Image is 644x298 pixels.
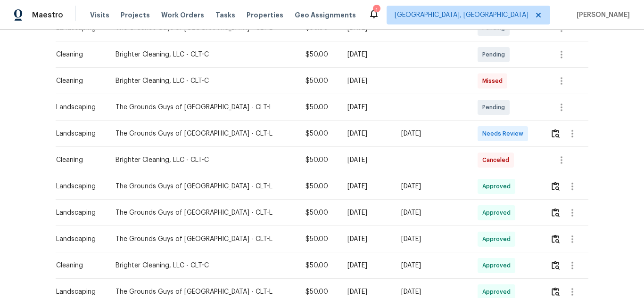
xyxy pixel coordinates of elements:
[347,261,387,270] div: [DATE]
[305,208,332,217] div: $50.00
[305,182,332,191] div: $50.00
[347,287,387,297] div: [DATE]
[116,234,290,244] div: The Grounds Guys of [GEOGRAPHIC_DATA] - CLT-L
[552,287,560,296] img: Review Icon
[373,6,380,15] div: 1
[482,208,514,217] span: Approved
[347,155,387,165] div: [DATE]
[552,182,560,191] img: Review Icon
[401,129,462,138] div: [DATE]
[116,155,290,165] div: Brighter Cleaning, LLC - CLT-C
[305,50,332,59] div: $50.00
[305,76,332,86] div: $50.00
[116,287,290,297] div: The Grounds Guys of [GEOGRAPHIC_DATA] - CLT-L
[573,10,630,20] span: [PERSON_NAME]
[550,201,561,224] button: Review Icon
[347,129,387,138] div: [DATE]
[401,234,462,244] div: [DATE]
[121,10,150,20] span: Projects
[116,76,290,86] div: Brighter Cleaning, LLC - CLT-C
[56,155,100,165] div: Cleaning
[56,50,100,59] div: Cleaning
[552,261,560,270] img: Review Icon
[56,76,100,86] div: Cleaning
[401,182,462,191] div: [DATE]
[482,261,514,270] span: Approved
[482,103,509,112] span: Pending
[116,208,290,217] div: The Grounds Guys of [GEOGRAPHIC_DATA] - CLT-L
[347,182,387,191] div: [DATE]
[116,261,290,270] div: Brighter Cleaning, LLC - CLT-C
[116,50,290,59] div: Brighter Cleaning, LLC - CLT-C
[401,208,462,217] div: [DATE]
[161,10,204,20] span: Work Orders
[305,129,332,138] div: $50.00
[550,228,561,250] button: Review Icon
[90,10,109,20] span: Visits
[56,234,100,244] div: Landscaping
[347,76,387,86] div: [DATE]
[482,76,506,86] span: Missed
[401,261,462,270] div: [DATE]
[215,12,235,18] span: Tasks
[550,254,561,277] button: Review Icon
[116,103,290,112] div: The Grounds Guys of [GEOGRAPHIC_DATA] - CLT-L
[482,50,509,59] span: Pending
[347,50,387,59] div: [DATE]
[552,208,560,217] img: Review Icon
[482,234,514,244] span: Approved
[482,129,527,138] span: Needs Review
[347,208,387,217] div: [DATE]
[482,182,514,191] span: Approved
[347,103,387,112] div: [DATE]
[305,287,332,297] div: $50.00
[32,10,63,20] span: Maestro
[550,175,561,198] button: Review Icon
[116,129,290,138] div: The Grounds Guys of [GEOGRAPHIC_DATA] - CLT-L
[482,155,513,165] span: Canceled
[116,182,290,191] div: The Grounds Guys of [GEOGRAPHIC_DATA] - CLT-L
[56,261,100,270] div: Cleaning
[56,287,100,297] div: Landscaping
[56,182,100,191] div: Landscaping
[305,103,332,112] div: $50.00
[550,122,561,145] button: Review Icon
[305,234,332,244] div: $50.00
[552,234,560,243] img: Review Icon
[552,129,560,138] img: Review Icon
[305,155,332,165] div: $50.00
[56,129,100,138] div: Landscaping
[56,208,100,217] div: Landscaping
[305,261,332,270] div: $50.00
[56,103,100,112] div: Landscaping
[395,10,528,20] span: [GEOGRAPHIC_DATA], [GEOGRAPHIC_DATA]
[347,234,387,244] div: [DATE]
[295,10,356,20] span: Geo Assignments
[247,10,283,20] span: Properties
[401,287,462,297] div: [DATE]
[482,287,514,297] span: Approved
